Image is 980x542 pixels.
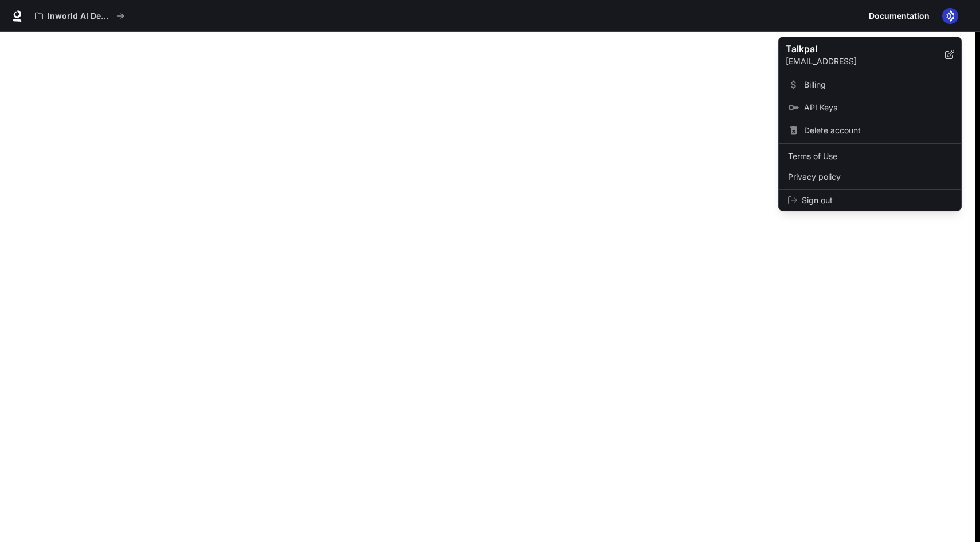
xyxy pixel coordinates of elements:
a: Terms of Use [781,146,959,167]
span: Terms of Use [788,151,952,162]
p: [EMAIL_ADDRESS] [786,56,945,67]
span: API Keys [804,102,952,113]
span: Sign out [802,195,952,206]
span: Billing [804,79,952,90]
a: API Keys [781,97,959,118]
a: Privacy policy [781,167,959,187]
div: Talkpal[EMAIL_ADDRESS] [779,37,961,72]
span: Privacy policy [788,171,952,183]
div: Delete account [781,120,959,141]
div: Sign out [779,190,961,211]
p: Talkpal [786,42,927,56]
span: Delete account [804,125,952,136]
a: Billing [781,74,959,95]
